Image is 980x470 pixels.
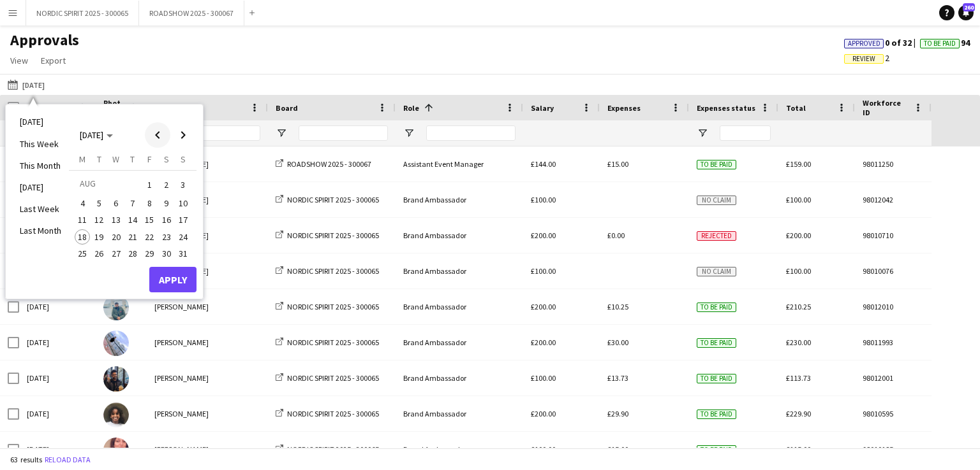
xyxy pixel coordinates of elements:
[147,146,268,182] div: [PERSON_NAME]
[26,1,139,25] button: NORDIC SPIRIT 2025 - 300065
[855,289,932,324] div: 98012010
[720,125,771,141] input: Expenses status Filter Input
[607,103,641,113] span: Expenses
[42,453,93,467] button: Reload data
[124,195,141,211] button: 07-08-2025
[855,325,932,360] div: 98011993
[158,229,174,245] button: 23-08-2025
[396,218,523,253] div: Brand Ambassador
[141,245,158,262] button: 29-08-2025
[531,445,556,454] span: £100.00
[287,373,379,383] span: NORDIC SPIRIT 2025 - 300065
[147,325,268,360] div: [PERSON_NAME]
[287,266,379,276] span: NORDIC SPIRIT 2025 - 300065
[786,373,811,383] span: £113.73
[276,159,371,169] a: ROADSHOW 2025 - 300067
[276,409,379,418] a: NORDIC SPIRIT 2025 - 300065
[855,253,932,288] div: 98010076
[142,213,157,228] span: 15
[697,160,736,169] span: To be paid
[276,302,379,311] a: NORDIC SPIRIT 2025 - 300065
[103,438,129,463] img: mina dilella
[108,245,124,262] button: 27-08-2025
[855,146,932,182] div: 98011250
[396,289,523,324] div: Brand Ambassador
[697,445,736,455] span: To be paid
[175,245,191,262] button: 31-08-2025
[139,1,244,25] button: ROADSHOW 2025 - 300067
[124,229,141,245] button: 21-08-2025
[141,195,158,211] button: 08-08-2025
[697,127,708,139] button: Open Filter Menu
[531,231,556,240] span: £200.00
[147,218,268,253] div: [PERSON_NAME]
[5,77,47,92] button: [DATE]
[80,129,103,141] span: [DATE]
[697,196,736,205] span: No claim
[92,213,107,228] span: 12
[141,211,158,228] button: 15-08-2025
[141,229,158,245] button: 22-08-2025
[175,195,191,211] button: 10-08-2025
[697,338,736,348] span: To be paid
[531,373,556,383] span: £100.00
[276,127,287,139] button: Open Filter Menu
[697,231,736,241] span: Rejected
[92,196,107,211] span: 5
[79,153,85,165] span: M
[92,246,107,261] span: 26
[91,229,107,245] button: 19-08-2025
[75,124,118,146] button: Choose month and year
[607,409,628,418] span: £29.90
[786,445,811,454] span: £115.00
[855,396,932,431] div: 98010595
[74,229,91,245] button: 18-08-2025
[396,146,523,182] div: Assistant Event Manager
[920,37,970,48] span: 94
[103,366,129,392] img: George Tom
[103,98,124,117] span: Photo
[276,103,298,113] span: Board
[108,246,124,261] span: 27
[92,229,107,245] span: 19
[426,125,516,141] input: Role Filter Input
[142,246,157,261] span: 29
[5,52,33,69] a: View
[396,325,523,360] div: Brand Ambassador
[159,176,174,194] span: 2
[158,195,174,211] button: 09-08-2025
[12,133,69,155] li: This Week
[74,245,91,262] button: 25-08-2025
[607,373,628,383] span: £13.73
[531,195,556,204] span: £100.00
[19,289,96,324] div: [DATE]
[697,374,736,383] span: To be paid
[844,37,920,48] span: 0 of 32
[125,213,140,228] span: 14
[786,103,806,113] span: Total
[130,153,135,165] span: T
[12,220,69,241] li: Last Month
[158,175,174,195] button: 02-08-2025
[607,159,628,169] span: £15.00
[531,302,556,311] span: £200.00
[396,253,523,288] div: Brand Ambassador
[855,360,932,395] div: 98012001
[142,196,157,211] span: 8
[287,159,371,169] span: ROADSHOW 2025 - 300067
[181,153,186,165] span: S
[175,196,191,211] span: 10
[74,195,91,211] button: 04-08-2025
[12,155,69,176] li: This Month
[786,231,811,240] span: £200.00
[786,338,811,347] span: £230.00
[108,196,124,211] span: 6
[36,52,71,69] a: Export
[108,211,124,228] button: 13-08-2025
[175,213,191,228] span: 17
[855,182,932,217] div: 98012042
[142,229,157,245] span: 22
[177,125,260,141] input: Name Filter Input
[159,213,174,228] span: 16
[697,103,755,113] span: Expenses status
